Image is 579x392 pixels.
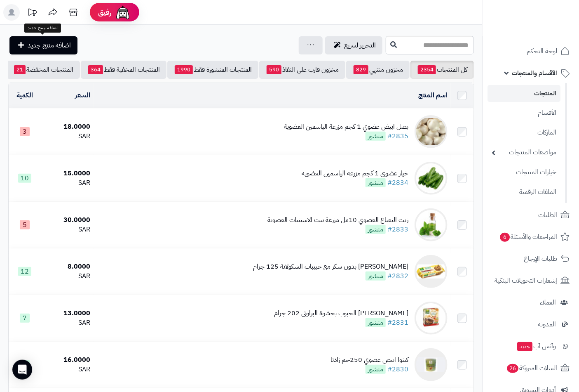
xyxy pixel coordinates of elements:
div: بصل ابيض عضوي 1 كجم مزرعة الياسمين العضوية [284,122,408,132]
img: جولن زيرو كوكيز بدون سكر مع حبيبات الشكولاتة 125 جرام [415,255,448,288]
img: ai-face.png [115,4,131,21]
a: اضافة منتج جديد [9,36,77,54]
div: 8.0000 [45,262,90,272]
a: #2831 [387,318,408,328]
div: SAR [45,225,90,234]
a: #2835 [387,131,408,141]
div: 16.0000 [45,355,90,365]
span: 7 [20,314,30,323]
a: مواصفات المنتجات [488,144,560,161]
a: العملاء [488,293,574,312]
span: المراجعات والأسئلة [499,231,557,243]
a: لوحة التحكم [488,41,574,61]
a: التحرير لسريع [325,36,382,54]
span: الأقسام والمنتجات [512,67,557,79]
div: خيار عضوي 1 كجم مزرعة الياسمين العضوية [302,169,408,178]
span: 829 [354,65,368,74]
span: منشور [366,225,386,234]
span: 21 [14,65,26,74]
span: جديد [517,342,532,351]
div: 13.0000 [45,309,90,318]
a: المنتجات المخفية فقط364 [81,61,166,79]
a: #2833 [387,224,408,234]
div: Open Intercom Messenger [12,360,32,380]
div: SAR [45,132,90,141]
span: 6 [500,232,510,241]
span: 364 [88,65,103,74]
a: المنتجات المخفضة21 [7,61,80,79]
span: المدونة [538,319,556,330]
a: المنتجات المنشورة فقط1990 [167,61,258,79]
div: SAR [45,365,90,374]
span: 5 [20,220,30,229]
a: المدونة [488,314,574,334]
span: إشعارات التحويلات البنكية [495,275,557,286]
a: كل المنتجات2354 [410,61,474,79]
div: [PERSON_NAME] بدون سكر مع حبيبات الشكولاتة 125 جرام [253,262,408,272]
span: 3 [20,127,30,136]
a: المراجعات والأسئلة6 [488,227,574,247]
div: 18.0000 [45,122,90,132]
span: منشور [366,272,386,281]
div: [PERSON_NAME] الحبوب بحشوة البراوني 202 جرام [274,309,408,318]
a: طلبات الإرجاع [488,249,574,269]
span: منشور [366,132,386,141]
img: زيت النعناع العضوي 10مل مزرعة بيت الاستنبات العضوية [415,208,448,241]
span: 1990 [175,65,193,74]
span: التحرير لسريع [344,40,376,50]
img: خيار عضوي 1 كجم مزرعة الياسمين العضوية [415,162,448,195]
span: 10 [18,174,31,183]
a: الملفات الرقمية [488,183,560,201]
a: مخزون قارب على النفاذ590 [259,61,345,79]
span: منشور [366,365,386,374]
span: منشور [366,178,386,187]
a: الماركات [488,124,560,142]
div: اضافة منتج جديد [24,24,61,33]
a: تحديثات المنصة [22,4,42,23]
a: السعر [75,90,90,100]
a: الأقسام [488,104,560,122]
span: الطلبات [538,209,557,221]
span: 26 [507,364,519,373]
a: خيارات المنتجات [488,163,560,181]
span: منشور [366,318,386,327]
span: العملاء [540,297,556,308]
a: مخزون منتهي829 [346,61,410,79]
img: جولن بسكويت الحبوب بحشوة البراوني 202 جرام [415,302,448,335]
div: زيت النعناع العضوي 10مل مزرعة بيت الاستنبات العضوية [267,215,408,225]
img: logo-2.png [523,19,571,37]
span: 2354 [418,65,436,74]
div: 15.0000 [45,169,90,178]
a: الطلبات [488,205,574,225]
a: إشعارات التحويلات البنكية [488,271,574,290]
span: 12 [18,267,31,276]
span: اضافة منتج جديد [28,40,71,50]
span: وآتس آب [516,340,556,352]
a: اسم المنتج [418,90,448,100]
span: رفيق [98,7,111,17]
div: SAR [45,318,90,328]
span: السلات المتروكة [506,362,557,374]
a: السلات المتروكة26 [488,358,574,378]
a: #2830 [387,364,408,374]
a: الكمية [16,90,33,100]
a: #2832 [387,271,408,281]
div: SAR [45,272,90,281]
span: 590 [267,65,281,74]
a: وآتس آبجديد [488,336,574,356]
a: المنتجات [488,85,560,102]
img: بصل ابيض عضوي 1 كجم مزرعة الياسمين العضوية [415,115,448,148]
div: 30.0000 [45,215,90,225]
span: طلبات الإرجاع [524,253,557,264]
span: لوحة التحكم [527,45,557,57]
div: SAR [45,178,90,188]
img: كينوا ابيض عضوي 250جم زادنا [415,348,448,381]
a: #2834 [387,178,408,188]
div: كينوا ابيض عضوي 250جم زادنا [331,355,408,365]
